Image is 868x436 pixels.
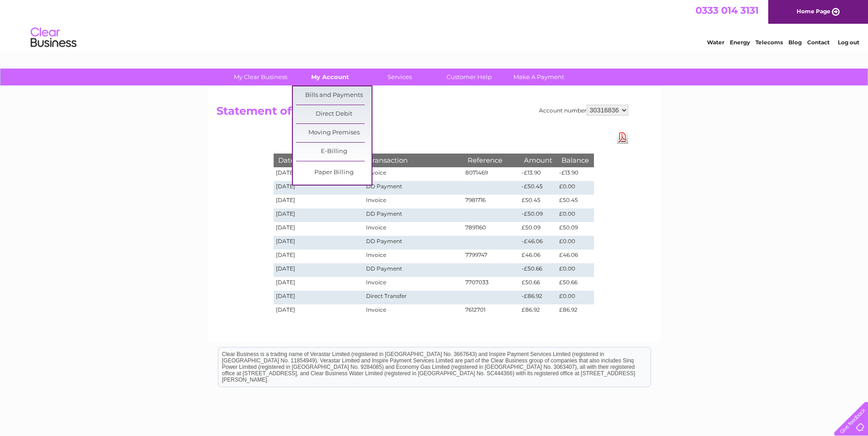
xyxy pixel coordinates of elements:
td: £50.45 [519,195,557,208]
td: [DATE] [274,222,364,236]
a: E-Billing [296,143,372,161]
a: My Account [292,69,368,85]
td: -£13.90 [557,167,593,181]
a: Blog [788,39,802,46]
a: Water [707,39,724,46]
td: £0.00 [557,181,593,195]
td: Invoice [364,277,463,291]
td: £50.09 [557,222,593,236]
td: [DATE] [274,181,364,195]
td: [DATE] [274,208,364,222]
td: -£50.45 [519,181,557,195]
td: [DATE] [274,277,364,291]
td: -£86.92 [519,291,557,304]
a: Energy [730,39,750,46]
td: [DATE] [274,236,364,250]
th: Reference [463,154,520,167]
td: -£50.66 [519,263,557,277]
td: [DATE] [274,263,364,277]
td: 7891160 [463,222,520,236]
td: 7612701 [463,304,520,318]
div: Clear Business is a trading name of Verastar Limited (registered in [GEOGRAPHIC_DATA] No. 3667643... [218,5,651,44]
img: logo.png [30,24,77,52]
td: DD Payment [364,263,463,277]
td: [DATE] [274,167,364,181]
td: 7707033 [463,277,520,291]
a: Download Pdf [617,131,628,144]
a: Telecoms [755,39,783,46]
td: £46.06 [519,250,557,263]
td: -£50.09 [519,208,557,222]
a: Services [362,69,437,85]
a: Contact [807,39,830,46]
td: [DATE] [274,195,364,208]
td: Direct Transfer [364,291,463,304]
td: £46.06 [557,250,593,263]
div: Account number [539,105,628,116]
td: £0.00 [557,208,593,222]
a: Paper Billing [296,164,372,182]
td: £50.45 [557,195,593,208]
td: DD Payment [364,208,463,222]
th: Date [274,154,364,167]
th: Amount [519,154,557,167]
td: -£13.90 [519,167,557,181]
td: Invoice [364,250,463,263]
a: My Clear Business [223,69,298,85]
td: £86.92 [519,304,557,318]
td: 7799747 [463,250,520,263]
a: Make A Payment [501,69,577,85]
td: Invoice [364,222,463,236]
td: [DATE] [274,291,364,304]
a: Moving Premises [296,124,372,142]
th: Balance [557,154,593,167]
td: Invoice [364,195,463,208]
td: [DATE] [274,304,364,318]
a: 0333 014 3131 [695,5,759,16]
th: Transaction [364,154,463,167]
a: Direct Debit [296,105,372,123]
h2: Statement of Accounts [216,105,628,122]
td: £50.66 [557,277,593,291]
td: £0.00 [557,263,593,277]
td: [DATE] [274,250,364,263]
td: 7981716 [463,195,520,208]
td: £0.00 [557,291,593,304]
td: £0.00 [557,236,593,250]
a: Log out [838,39,859,46]
a: Bills and Payments [296,86,372,105]
td: £50.66 [519,277,557,291]
td: £50.09 [519,222,557,236]
td: Invoice [364,167,463,181]
td: Invoice [364,304,463,318]
td: DD Payment [364,181,463,195]
td: £86.92 [557,304,593,318]
td: DD Payment [364,236,463,250]
td: 8071469 [463,167,520,181]
a: Customer Help [431,69,507,85]
td: -£46.06 [519,236,557,250]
